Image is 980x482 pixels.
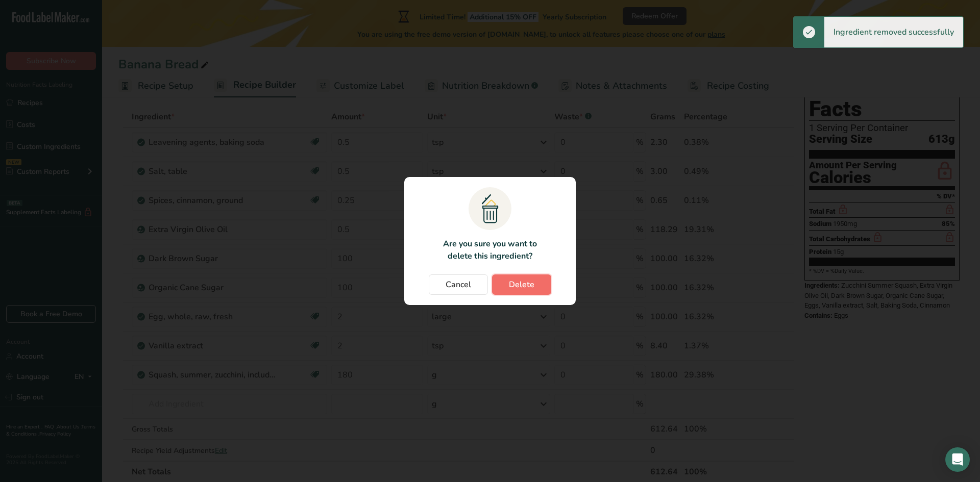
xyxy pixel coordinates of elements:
span: Delete [509,278,534,291]
button: Delete [492,274,551,295]
div: Ingredient removed successfully [824,17,963,47]
button: Cancel [429,274,488,295]
div: Open Intercom Messenger [945,447,970,472]
p: Are you sure you want to delete this ingredient? [437,238,543,262]
span: Cancel [446,278,471,291]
